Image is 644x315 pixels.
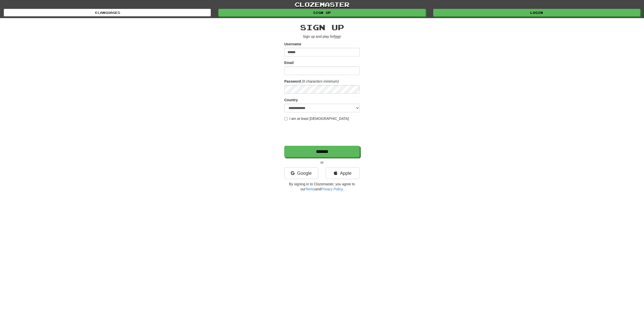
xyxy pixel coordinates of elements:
label: Country [284,97,298,102]
p: By signing in to Clozemaster, you agree to our and . [284,182,360,192]
a: Terms [305,187,315,191]
label: I am at least [DEMOGRAPHIC_DATA] [284,116,349,121]
u: free [334,34,340,39]
a: Sign up [218,9,425,16]
a: Apple [326,167,360,179]
label: Password [284,79,301,84]
input: I am at least [DEMOGRAPHIC_DATA] [284,117,288,120]
p: Sign up and play for ! [284,34,360,39]
a: Languages [4,9,211,16]
iframe: reCAPTCHA [284,124,361,143]
p: or [284,160,360,165]
em: (6 characters minimum) [302,79,339,83]
a: Google [284,167,318,179]
h2: Sign up [284,23,360,31]
a: Login [433,9,640,16]
a: Privacy Policy [321,187,343,191]
label: Username [284,42,301,47]
label: Email [284,60,294,65]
